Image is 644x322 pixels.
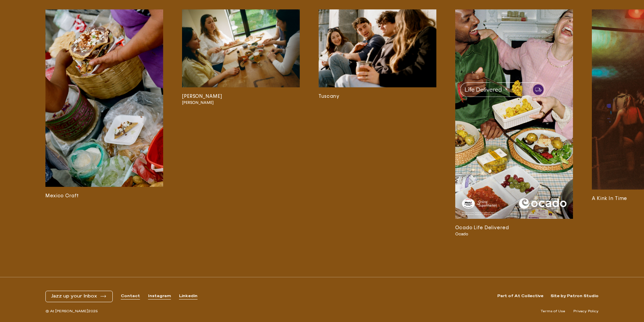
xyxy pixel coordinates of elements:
[45,9,163,236] a: Mexico Craft
[45,309,98,314] span: © At [PERSON_NAME] 2025
[550,293,599,299] a: Site by Patron Studio
[121,293,140,299] a: Contact
[541,309,565,314] a: Terms of Use
[45,192,163,200] h3: Mexico Craft
[182,100,288,105] span: [PERSON_NAME]
[455,9,573,236] a: Ocado Life DeliveredOcado
[148,293,171,299] a: Instagram
[182,93,300,100] h3: [PERSON_NAME]
[497,293,543,299] a: Part of At Collective
[51,293,97,299] span: Jazz up your Inbox
[319,9,436,236] a: Tuscany
[182,9,300,236] a: [PERSON_NAME][PERSON_NAME]
[455,224,573,232] h3: Ocado Life Delivered
[573,309,599,314] a: Privacy Policy
[455,232,562,237] span: Ocado
[179,293,198,299] a: Linkedin
[51,293,107,299] button: Jazz up your Inbox
[319,93,436,100] h3: Tuscany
